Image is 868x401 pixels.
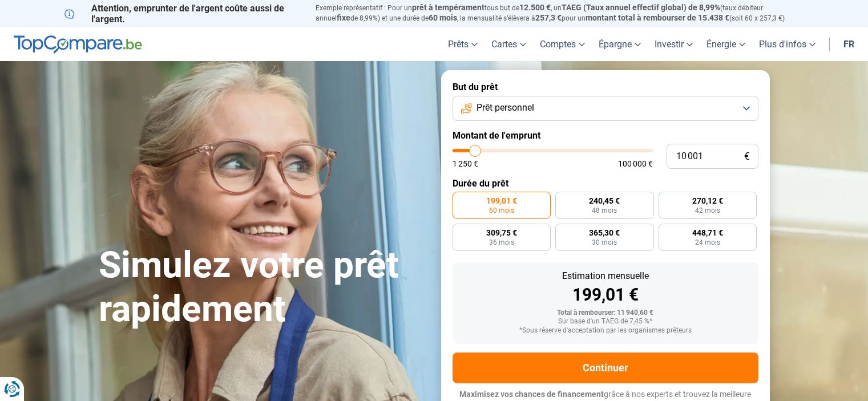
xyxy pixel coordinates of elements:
[462,286,749,303] div: 199,01 €
[453,178,758,189] label: Durée du prêt
[489,239,514,246] span: 36 mois
[462,318,749,326] div: Sur base d'un TAEG de 7,45 %*
[99,244,427,331] h1: Simulez votre prêt rapidement
[533,27,592,61] a: Comptes
[562,3,720,12] span: TAEG (Taux annuel effectif global) de 8,99%
[589,197,620,205] span: 240,45 €
[453,96,758,121] button: Prêt personnel
[459,390,604,399] span: Maximisez vos chances de financement
[692,229,723,237] span: 448,71 €
[486,197,517,205] span: 199,01 €
[453,353,758,383] button: Continuer
[648,27,700,61] a: Investir
[700,27,752,61] a: Énergie
[462,272,749,281] div: Estimation mensuelle
[316,3,804,23] p: Exemple représentatif : Pour un tous but de , un (taux débiteur annuel de 8,99%) et une durée de ...
[592,207,617,214] span: 48 mois
[752,27,822,61] a: Plus d'infos
[744,152,749,161] span: €
[695,207,720,214] span: 42 mois
[412,3,485,12] span: prêt à tempérament
[485,27,533,61] a: Cartes
[695,239,720,246] span: 24 mois
[462,309,749,317] div: Total à rembourser: 11 940,60 €
[618,160,653,168] span: 100 000 €
[589,229,620,237] span: 365,30 €
[453,82,758,92] label: But du prêt
[14,35,142,54] img: TopCompare
[429,13,457,22] span: 60 mois
[64,3,302,25] p: Attention, emprunter de l'argent coûte aussi de l'argent.
[837,27,861,61] a: fr
[535,13,562,22] span: 257,3 €
[462,327,749,335] div: *Sous réserve d'acceptation par les organismes prêteurs
[337,13,350,22] span: fixe
[453,130,758,141] label: Montant de l'emprunt
[489,207,514,214] span: 60 mois
[441,27,485,61] a: Prêts
[519,3,551,12] span: 12.500 €
[586,13,729,22] span: montant total à rembourser de 15.438 €
[486,229,517,237] span: 309,75 €
[692,197,723,205] span: 270,12 €
[453,160,478,168] span: 1 250 €
[592,27,648,61] a: Épargne
[592,239,617,246] span: 30 mois
[477,102,534,114] span: Prêt personnel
